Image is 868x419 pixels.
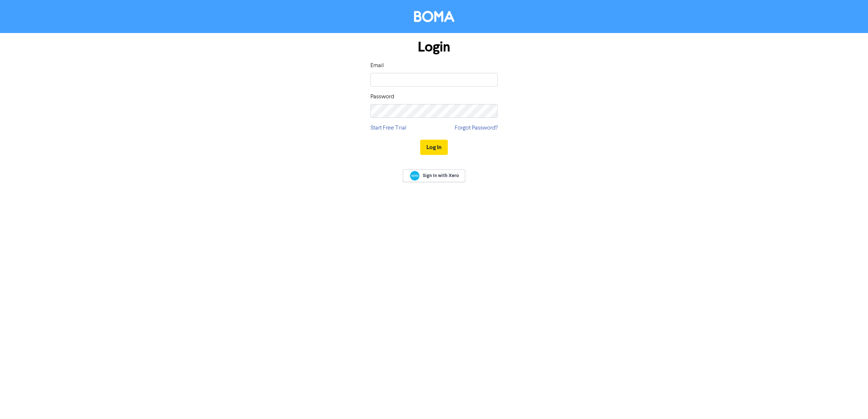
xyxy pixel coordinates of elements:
a: Sign In with Xero [403,169,465,182]
img: Xero logo [410,171,419,181]
a: Start Free Trial [370,124,406,132]
span: Sign In with Xero [423,172,459,179]
img: BOMA Logo [414,11,454,22]
h1: Login [370,39,498,56]
label: Password [370,93,394,101]
button: Log In [420,140,448,155]
label: Email [370,61,384,70]
a: Forgot Password? [455,124,498,132]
